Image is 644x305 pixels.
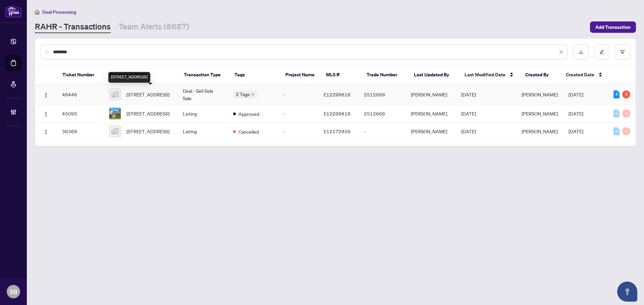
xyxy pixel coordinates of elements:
span: [STREET_ADDRESS] [126,110,169,117]
span: SB [10,287,17,296]
span: down [251,93,255,96]
th: Ticket Number [57,66,104,84]
td: - [278,84,318,105]
span: [PERSON_NAME] [522,110,558,117]
img: Logo [43,111,49,117]
td: 45095 [57,105,104,123]
div: 2 [622,90,630,98]
div: 0 [613,109,620,118]
span: Cancelled [238,128,259,135]
td: 48446 [57,84,104,105]
span: E12299818 [324,110,351,117]
span: Created Date [566,71,594,78]
td: 36369 [57,123,104,140]
a: Team Alerts (8687) [119,21,189,33]
button: download [573,44,589,60]
th: Transaction Type [178,66,229,84]
span: close [559,50,563,54]
td: 2512669 [359,84,406,105]
div: [STREET_ADDRESS] [108,72,150,83]
img: thumbnail-img [109,108,121,119]
td: [PERSON_NAME] [406,84,456,105]
img: Logo [43,92,49,98]
span: [DATE] [569,91,583,97]
span: [DATE] [569,128,583,134]
button: Logo [41,89,51,100]
th: Property Address [104,66,179,84]
th: Last Updated By [409,66,459,84]
span: Approved [238,110,259,118]
th: Project Name [280,66,321,84]
td: Listing [177,105,228,123]
td: - [359,123,406,140]
div: 0 [622,127,630,135]
span: Deal Processing [42,9,76,15]
span: edit [599,50,604,54]
th: Tags [229,66,280,84]
th: Last Modified Date [459,66,520,84]
button: Open asap [617,282,637,302]
div: 0 [613,127,620,135]
span: home [35,10,40,14]
span: E12172456 [324,128,351,134]
img: Logo [43,129,49,135]
button: Logo [41,108,51,119]
td: - [278,123,318,140]
span: [STREET_ADDRESS] [126,128,169,135]
span: Add Transaction [595,22,631,32]
span: [DATE] [461,128,476,134]
div: 0 [622,109,630,118]
button: filter [615,44,630,60]
td: [PERSON_NAME] [406,123,456,140]
img: thumbnail-img [109,126,121,137]
div: 4 [613,90,620,98]
img: thumbnail-img [109,89,121,100]
span: [DATE] [461,91,476,97]
button: Add Transaction [590,21,636,33]
td: 2512669 [359,105,406,123]
span: download [579,50,583,54]
span: 2 Tags [236,90,250,98]
span: [STREET_ADDRESS] [126,91,169,98]
td: Deal - Sell Side Sale [177,84,228,105]
button: Logo [41,126,51,137]
td: - [278,105,318,123]
td: Listing [177,123,228,140]
span: E12299818 [324,91,351,97]
span: [PERSON_NAME] [522,91,558,97]
th: Created By [520,66,560,84]
th: Created Date [560,66,608,84]
td: [PERSON_NAME] [406,105,456,123]
th: MLS # [321,66,361,84]
a: RAHR - Transactions [35,21,111,33]
button: edit [594,44,609,60]
span: filter [620,50,625,54]
span: [DATE] [569,110,583,117]
span: [DATE] [461,110,476,117]
th: Trade Number [361,66,409,84]
span: [PERSON_NAME] [522,128,558,134]
span: Last Modified Date [465,71,505,78]
img: logo [5,5,21,17]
